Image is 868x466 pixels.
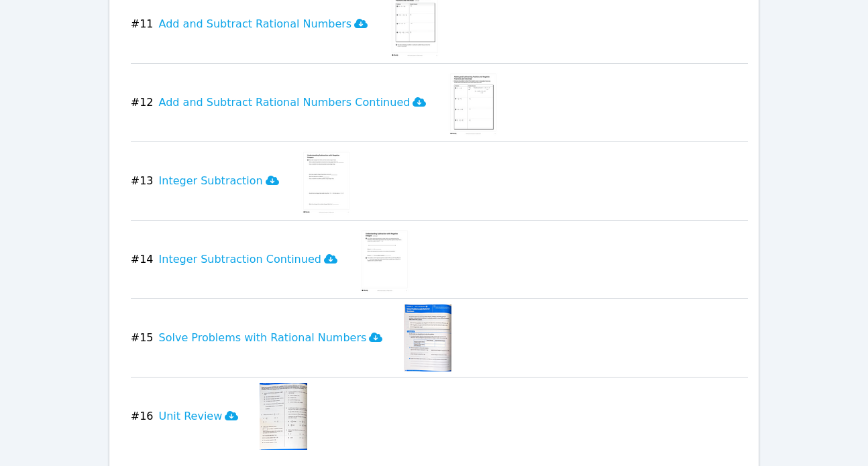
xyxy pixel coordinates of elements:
span: # 13 [131,173,154,189]
img: Add and Subtract Rational Numbers Continued [447,69,499,136]
h3: Solve Problems with Rational Numbers [159,330,383,346]
img: Solve Problems with Rational Numbers [404,304,451,371]
h3: Integer Subtraction Continued [159,251,337,268]
h3: Unit Review [159,408,239,424]
img: Unit Review [260,383,307,450]
span: # 16 [131,408,154,424]
img: Integer Subtraction Continued [359,226,411,293]
span: # 14 [131,251,154,268]
h3: Integer Subtraction [159,173,279,189]
span: # 11 [131,16,154,32]
button: #12Add and Subtract Rational Numbers Continued [131,69,437,136]
span: # 12 [131,95,154,111]
h3: Add and Subtract Rational Numbers [159,16,368,32]
span: # 15 [131,330,154,346]
button: #13Integer Subtraction [131,148,290,215]
img: Integer Subtraction [301,148,352,215]
button: #14Integer Subtraction Continued [131,226,348,293]
h3: Add and Subtract Rational Numbers Continued [159,95,427,111]
button: #15Solve Problems with Rational Numbers [131,304,394,371]
button: #16Unit Review [131,383,250,450]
